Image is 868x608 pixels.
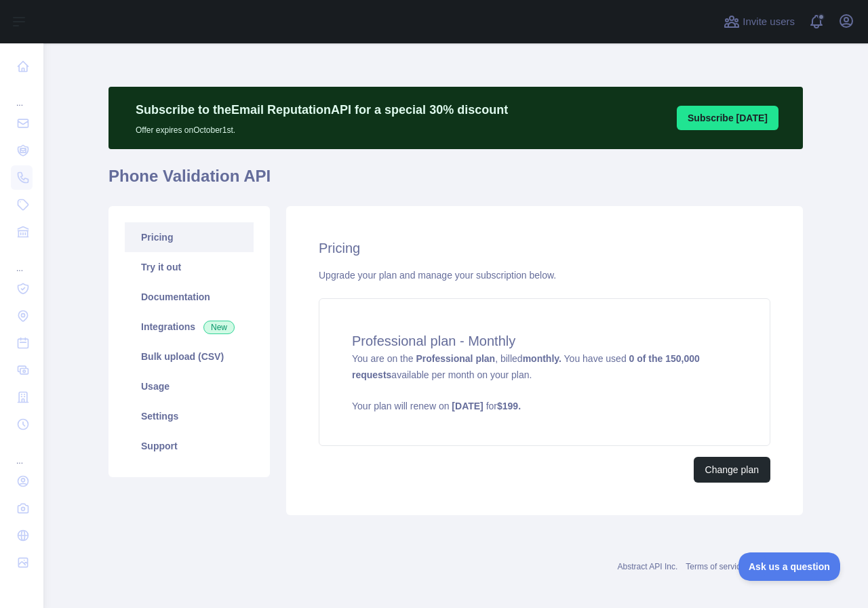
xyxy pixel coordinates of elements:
a: Bulk upload (CSV) [125,342,254,371]
p: Subscribe to the Email Reputation API for a special 30 % discount [136,100,508,119]
strong: 0 of the 150,000 requests [352,353,700,380]
span: New [203,321,235,334]
p: Your plan will renew on for [352,399,737,413]
div: ... [11,247,33,274]
span: You are on the , billed You have used available per month on your plan. [352,353,737,413]
button: Subscribe [DATE] [677,106,778,130]
a: Documentation [125,282,254,312]
a: Terms of service [686,562,745,571]
button: Invite users [721,11,797,33]
div: Upgrade your plan and manage your subscription below. [319,268,770,282]
h2: Pricing [319,239,770,258]
a: Support [125,431,254,461]
strong: monthly. [523,353,561,364]
strong: Professional plan [416,353,495,364]
a: Abstract API Inc. [618,562,678,571]
button: Change plan [694,457,770,483]
a: Integrations New [125,312,254,342]
div: ... [11,439,33,466]
h1: Phone Validation API [108,165,803,198]
a: Settings [125,401,254,431]
iframe: Toggle Customer Support [738,552,841,581]
strong: [DATE] [452,401,483,411]
strong: $ 199 . [497,401,521,411]
a: Usage [125,371,254,401]
p: Offer expires on October 1st. [136,119,508,136]
h4: Professional plan - Monthly [352,331,737,350]
a: Pricing [125,222,254,252]
div: ... [11,81,33,108]
span: Invite users [743,14,795,30]
a: Try it out [125,252,254,282]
